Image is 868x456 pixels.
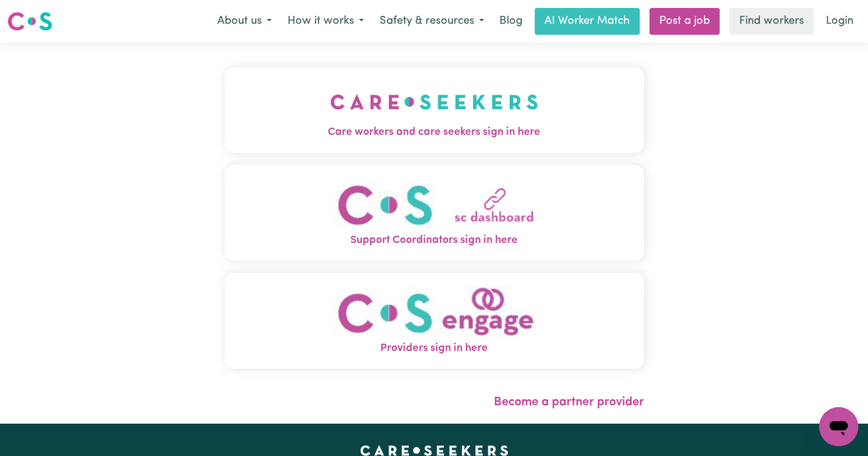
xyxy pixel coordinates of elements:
a: Find workers [729,8,814,35]
span: Care workers and care seekers sign in here [225,125,644,140]
img: Careseekers logo [7,10,52,32]
button: Safety & resources [372,9,492,34]
a: Careseekers home page [360,446,508,455]
span: Support Coordinators sign in here [225,233,644,248]
button: Support Coordinators sign in here [225,165,644,261]
a: AI Worker Match [535,8,640,35]
a: Careseekers logo [7,7,52,35]
button: Care workers and care seekers sign in here [225,67,644,153]
span: Providers sign in here [225,341,644,356]
a: Become a partner provider [494,396,644,408]
button: About us [209,9,280,34]
button: Providers sign in here [225,273,644,369]
button: How it works [280,9,372,34]
iframe: Button to launch messaging window [819,407,858,446]
a: Post a job [649,8,720,35]
a: Blog [492,8,530,35]
a: Login [819,8,861,35]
